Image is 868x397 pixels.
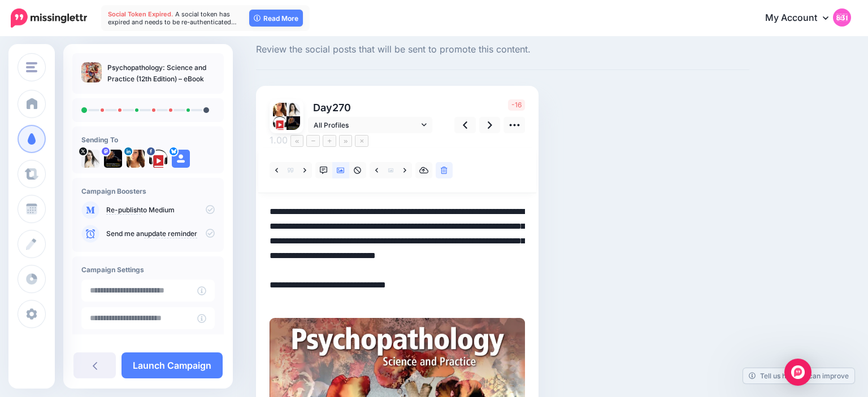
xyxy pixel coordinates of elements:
span: Social Posts [256,25,749,37]
img: 307443043_482319977280263_5046162966333289374_n-bsa149661.png [273,116,287,130]
p: Psychopathology: Science and Practice (12th Edition) – eBook [107,62,215,85]
img: 307443043_482319977280263_5046162966333289374_n-bsa149661.png [149,150,167,168]
span: Social Token Expired. [108,10,173,18]
img: Missinglettr [11,8,87,28]
p: Day [308,99,434,116]
img: 802740b3fb02512f-84599.jpg [287,116,300,130]
img: tSvj_Osu-58146.jpg [81,150,99,168]
a: Re-publish [106,206,141,215]
span: A social token has expired and needs to be re-authenticated… [108,10,237,26]
p: Send me an [106,229,215,239]
span: 270 [332,102,351,114]
img: 802740b3fb02512f-84599.jpg [104,150,122,168]
h4: Campaign Boosters [81,187,215,195]
img: menu.png [26,62,37,72]
h4: Sending To [81,136,215,144]
span: Review the social posts that will be sent to promote this content. [256,42,749,57]
img: user_default_image.png [172,150,190,168]
a: Tell us how we can improve [743,368,854,383]
a: update reminder [144,229,197,238]
img: 1537218439639-55706.png [127,150,145,168]
img: 1537218439639-55706.png [273,103,287,116]
a: Read More [249,10,303,27]
p: to Medium [106,205,215,215]
span: All Profiles [314,119,419,131]
a: My Account [754,5,851,32]
span: -16 [508,99,525,111]
div: Open Intercom Messenger [784,359,811,386]
img: 3d6422dac3da9a87b96e3bdb5e58db8a_thumb.jpg [81,62,102,82]
img: tSvj_Osu-58146.jpg [287,103,300,116]
a: All Profiles [308,117,432,133]
h4: Campaign Settings [81,265,215,274]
